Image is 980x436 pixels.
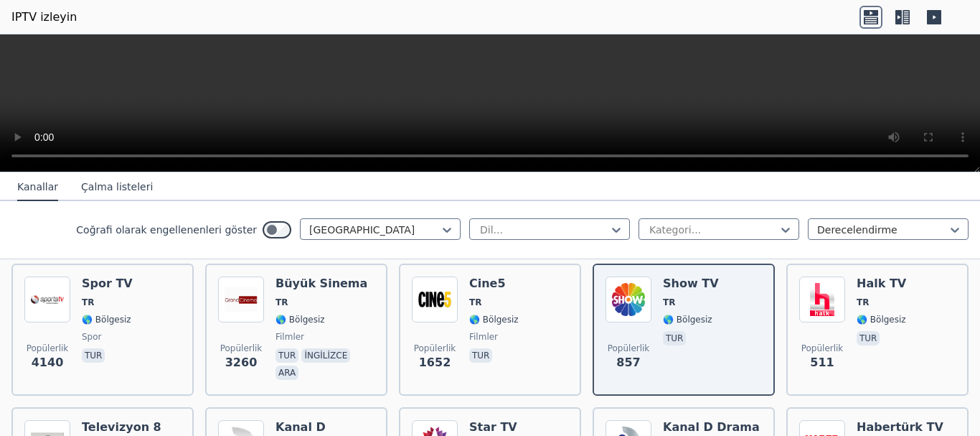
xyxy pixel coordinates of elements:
[225,356,258,369] font: 3260
[275,315,325,325] font: 🌎 Bölgesiz
[24,277,70,323] img: Sports TV
[11,10,77,24] font: IPTV izleyin
[663,315,712,325] font: 🌎 Bölgesiz
[472,351,489,361] font: tur
[278,351,296,361] font: tur
[275,420,326,434] font: Kanal D
[32,356,64,369] font: 4140
[469,297,481,307] font: TR
[857,315,906,325] font: 🌎 Bölgesiz
[469,277,506,290] font: Cine5
[799,277,845,323] img: Halk TV
[304,351,347,361] font: ingilizce
[82,420,161,434] font: Televizyon 8
[857,420,943,434] font: Habertürk TV
[469,332,498,342] font: filmler
[469,315,519,325] font: 🌎 Bölgesiz
[801,343,844,353] font: Popülerlik
[859,333,877,343] font: tur
[663,420,760,434] font: Kanal D Drama
[82,297,94,307] font: TR
[85,351,102,361] font: tur
[27,343,69,353] font: Popülerlik
[275,332,304,342] font: filmler
[220,343,263,353] font: Popülerlik
[82,332,102,342] font: spor
[82,277,133,290] font: Spor TV
[606,277,651,323] img: Show TV
[11,9,77,26] a: IPTV izleyin
[608,343,650,353] font: Popülerlik
[82,315,131,325] font: 🌎 Bölgesiz
[218,277,264,323] img: Grand Cinema
[469,420,517,434] font: Star TV
[17,181,58,193] font: Kanallar
[616,356,640,369] font: 857
[81,181,153,193] font: Çalma listeleri
[275,297,288,307] font: TR
[278,368,296,378] font: ara
[76,224,257,236] font: Coğrafi olarak engellenenleri göster
[663,277,719,290] font: Show TV
[857,277,906,290] font: Halk TV
[275,277,367,290] font: Büyük Sinema
[810,356,834,369] font: 511
[857,297,869,307] font: TR
[81,174,153,201] button: Çalma listeleri
[666,333,683,343] font: tur
[663,297,675,307] font: TR
[17,174,58,201] button: Kanallar
[412,277,458,323] img: Cine5
[414,343,456,353] font: Popülerlik
[419,356,451,369] font: 1652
